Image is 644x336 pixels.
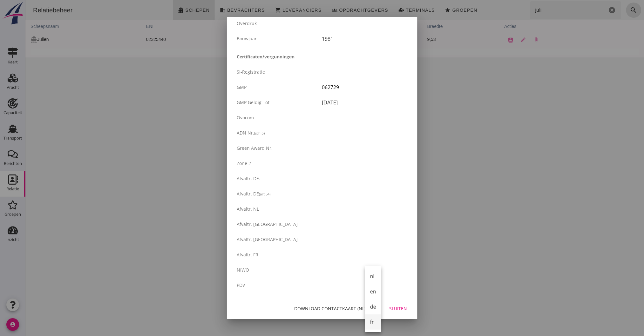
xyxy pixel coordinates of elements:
button: Sluiten [384,303,412,314]
th: acties [474,20,619,33]
span: Afvaltr. [GEOGRAPHIC_DATA] [237,236,298,242]
span: GMP geldig tot [237,99,270,105]
i: attach_file [508,37,514,43]
span: PDV [237,282,245,288]
span: Afvaltr. NL [237,206,259,212]
i: groups [307,7,312,13]
span: Leveranciers [257,8,296,13]
i: search [605,6,612,14]
span: Afvaltr. [GEOGRAPHIC_DATA] [237,221,298,227]
span: Bouwjaar [237,36,257,42]
button: Download contactkaart (nl) [292,303,369,314]
th: m3 [266,20,326,33]
a: en [365,284,381,299]
span: Groepen [427,8,452,13]
span: SI-registratie [237,69,265,75]
i: shopping_cart [250,7,255,13]
span: Opdrachtgevers [314,8,363,13]
td: 90 [326,33,397,46]
span: Schepen [160,8,185,13]
div: Sluiten [390,305,407,312]
div: Relatiebeheer [3,6,52,15]
span: GMP [237,84,247,90]
th: lengte [326,20,397,33]
small: (art 54) [259,192,271,196]
i: directions_boat [5,36,12,43]
span: Green Award nr. [237,145,273,151]
small: (schip) [254,131,265,135]
div: 1981 [322,35,407,43]
td: 02325440 [116,33,205,46]
i: front_loader [373,7,379,13]
a: de [365,299,381,314]
strong: Certificaten/vergunningen [237,53,295,60]
span: Zone 2 [237,160,251,166]
span: Afvaltr. DE: [237,175,261,181]
i: star [420,7,425,13]
td: 1849 [205,33,265,46]
i: edit [495,37,501,43]
td: 2240 [266,33,326,46]
a: fr [365,314,381,330]
a: nl [365,269,381,284]
span: Bevrachters [201,8,240,13]
span: Afvaltr. FR [237,252,259,258]
span: Ovocom [237,115,254,121]
th: ENI [116,20,205,33]
div: [DATE] [322,99,407,106]
th: breedte [397,20,474,33]
span: NIWO [237,267,249,273]
div: Download contactkaart (nl) [295,305,366,312]
td: 9,53 [397,33,474,46]
div: 062729 [322,83,407,91]
th: ton [205,20,265,33]
span: Afvaltr. DE [237,191,259,197]
span: Overdruk [237,20,257,26]
i: Wis Zoeken... [583,6,591,14]
i: directions_boat [153,7,159,13]
span: Terminals [380,8,410,13]
i: contacts [483,37,488,43]
i: business [194,7,200,13]
span: ADN nr. [237,130,254,136]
